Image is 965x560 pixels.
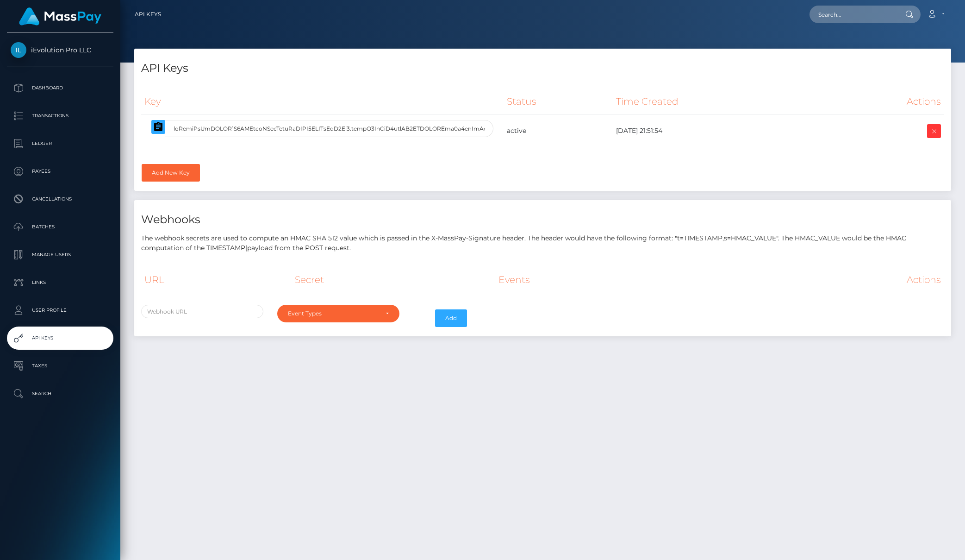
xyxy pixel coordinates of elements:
[821,89,944,114] th: Actions
[7,299,113,322] a: User Profile
[11,164,110,178] p: Payees
[141,212,944,228] h4: Webhooks
[11,276,110,289] p: Links
[7,104,113,127] a: Transactions
[11,359,110,373] p: Taxes
[7,188,113,211] a: Cancellations
[292,267,495,292] th: Secret
[19,7,101,25] img: MassPay Logo
[277,305,399,322] button: Event Types
[435,309,467,327] button: Add
[7,382,113,405] a: Search
[141,233,944,253] p: The webhook secrets are used to compute an HMAC SHA 512 value which is passed in the X-MassPay-Si...
[11,220,110,234] p: Batches
[809,6,897,23] input: Search...
[141,89,504,114] th: Key
[142,164,200,182] a: Add New Key
[11,248,110,262] p: Manage Users
[7,76,113,100] a: Dashboard
[11,192,110,206] p: Cancellations
[11,109,110,123] p: Transactions
[613,89,821,114] th: Time Created
[7,327,113,350] a: API Keys
[495,267,712,292] th: Events
[712,267,944,292] th: Actions
[7,243,113,266] a: Manage Users
[7,354,113,378] a: Taxes
[141,60,944,76] h4: API Keys
[135,5,161,24] a: API Keys
[613,114,821,148] td: [DATE] 21:51:54
[288,310,378,317] div: Event Types
[7,132,113,155] a: Ledger
[11,42,26,58] img: iEvolution Pro LLC
[141,305,263,318] input: Webhook URL
[11,137,110,151] p: Ledger
[11,81,110,95] p: Dashboard
[11,303,110,317] p: User Profile
[7,46,113,54] span: iEvolution Pro LLC
[11,331,110,345] p: API Keys
[7,215,113,239] a: Batches
[141,267,292,292] th: URL
[7,160,113,183] a: Payees
[11,387,110,401] p: Search
[504,114,613,148] td: active
[504,89,613,114] th: Status
[7,271,113,294] a: Links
